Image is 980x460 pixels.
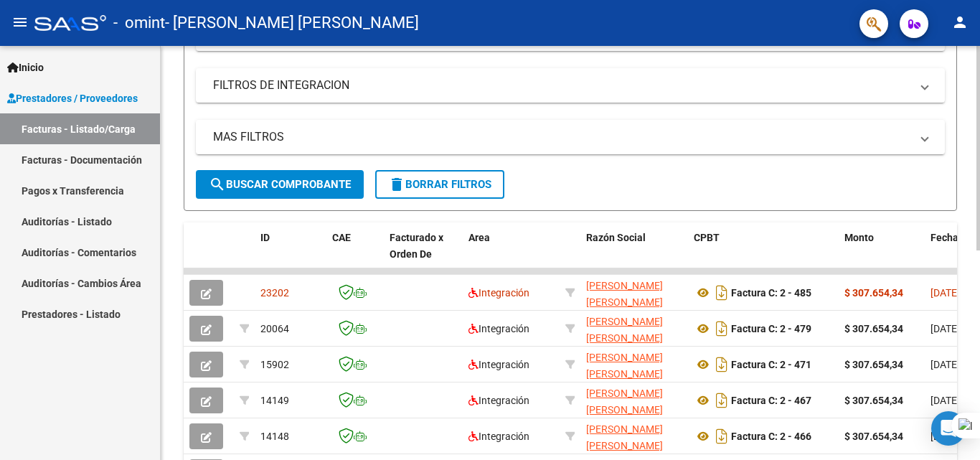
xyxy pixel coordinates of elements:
[260,395,289,406] span: 14149
[165,7,419,39] span: - [PERSON_NAME] [PERSON_NAME]
[688,222,839,286] datatable-header-cell: CPBT
[712,389,731,412] i: Descargar documento
[844,359,903,370] strong: $ 307.654,34
[7,60,44,75] span: Inicio
[731,359,811,370] strong: Factura C: 2 - 471
[260,287,289,299] span: 23202
[731,287,811,299] strong: Factura C: 2 - 485
[468,395,529,406] span: Integración
[390,232,443,260] span: Facturado x Orden De
[712,281,731,304] i: Descargar documento
[586,232,646,243] span: Razón Social
[731,431,811,442] strong: Factura C: 2 - 466
[580,222,688,286] datatable-header-cell: Razón Social
[468,232,490,243] span: Area
[326,222,384,286] datatable-header-cell: CAE
[930,359,960,370] span: [DATE]
[586,316,663,344] span: [PERSON_NAME] [PERSON_NAME]
[844,395,903,406] strong: $ 307.654,34
[930,395,960,406] span: [DATE]
[931,411,966,446] div: Open Intercom Messenger
[213,78,910,93] mat-panel-title: FILTROS DE INTEGRACION
[694,232,720,243] span: CPBT
[196,120,945,154] mat-expansion-panel-header: MAS FILTROS
[113,7,165,39] span: - omint
[951,14,969,31] mat-icon: person
[332,232,351,243] span: CAE
[375,170,504,199] button: Borrar Filtros
[586,421,682,451] div: 27330819494
[209,176,226,193] mat-icon: search
[586,349,682,380] div: 27330819494
[731,395,811,406] strong: Factura C: 2 - 467
[463,222,560,286] datatable-header-cell: Area
[930,287,960,299] span: [DATE]
[468,431,529,442] span: Integración
[388,178,491,191] span: Borrar Filtros
[731,323,811,334] strong: Factura C: 2 - 479
[209,178,351,191] span: Buscar Comprobante
[586,352,663,380] span: [PERSON_NAME] [PERSON_NAME]
[196,170,364,199] button: Buscar Comprobante
[260,431,289,442] span: 14148
[213,129,910,145] mat-panel-title: MAS FILTROS
[930,431,960,442] span: [DATE]
[7,90,138,106] span: Prestadores / Proveedores
[586,280,663,308] span: [PERSON_NAME] [PERSON_NAME]
[196,68,945,103] mat-expansion-panel-header: FILTROS DE INTEGRACION
[844,232,874,243] span: Monto
[712,425,731,448] i: Descargar documento
[260,232,270,243] span: ID
[468,359,529,370] span: Integración
[839,222,925,286] datatable-header-cell: Monto
[844,323,903,334] strong: $ 307.654,34
[586,388,663,416] span: [PERSON_NAME] [PERSON_NAME]
[260,323,289,334] span: 20064
[384,222,463,286] datatable-header-cell: Facturado x Orden De
[586,423,663,451] span: [PERSON_NAME] [PERSON_NAME]
[586,385,682,416] div: 27330819494
[930,323,960,334] span: [DATE]
[712,353,731,376] i: Descargar documento
[586,314,682,344] div: 27330819494
[11,14,29,31] mat-icon: menu
[260,359,289,370] span: 15902
[468,287,529,299] span: Integración
[844,431,903,442] strong: $ 307.654,34
[468,323,529,334] span: Integración
[255,222,326,286] datatable-header-cell: ID
[712,317,731,340] i: Descargar documento
[844,287,903,299] strong: $ 307.654,34
[586,278,682,308] div: 27330819494
[388,176,405,193] mat-icon: delete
